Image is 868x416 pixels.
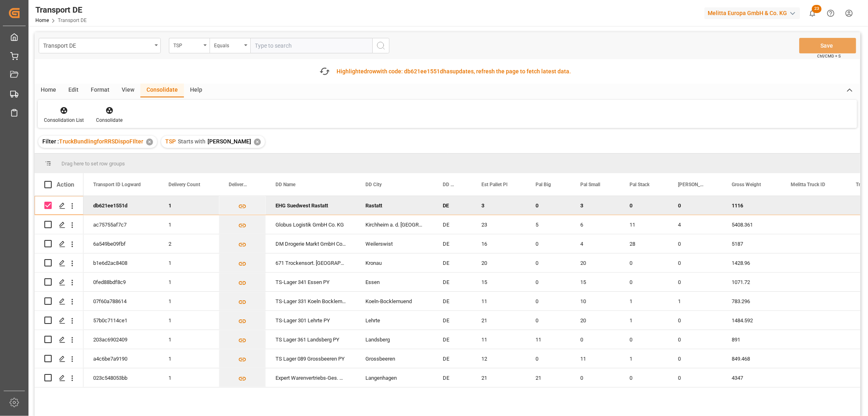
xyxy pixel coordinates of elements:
[39,38,161,53] button: open menu
[668,196,722,215] div: 0
[472,273,526,291] div: 15
[620,311,668,330] div: 1
[159,234,219,253] div: 2
[472,196,526,215] div: 3
[678,182,705,187] span: [PERSON_NAME]
[812,5,822,13] span: 23
[668,215,722,234] div: 4
[580,182,600,187] span: Pal Small
[57,181,74,188] div: Action
[367,68,377,75] span: row
[356,349,433,368] div: Grossbeeren
[722,292,781,310] div: 783.296
[620,349,668,368] div: 1
[356,368,433,387] div: Langenhagen
[35,349,83,368] div: Press SPACE to select this row.
[35,18,49,23] a: Home
[472,311,526,330] div: 21
[668,349,722,368] div: 0
[159,349,219,368] div: 1
[704,7,800,19] div: Melitta Europa GmbH & Co. KG
[169,38,210,53] button: open menu
[35,4,87,16] div: Transport DE
[722,273,781,291] div: 1071.72
[472,215,526,234] div: 23
[35,368,83,387] div: Press SPACE to select this row.
[722,196,781,215] div: 1116
[159,311,219,330] div: 1
[165,138,176,145] span: TSP
[356,215,433,234] div: Kirchheim a. d. [GEOGRAPHIC_DATA]
[722,253,781,272] div: 1428.96
[443,182,455,187] span: DD Country
[481,182,507,187] span: Est Pallet Pl
[571,292,620,310] div: 10
[35,215,83,234] div: Press SPACE to select this row.
[433,196,472,215] div: DE
[35,234,83,253] div: Press SPACE to select this row.
[620,196,668,215] div: 0
[356,311,433,330] div: Lehrte
[42,138,59,145] span: Filter :
[526,253,571,272] div: 0
[571,368,620,387] div: 0
[266,234,356,253] div: DM Drogerie Markt GmbH Co KG
[722,330,781,349] div: 891
[536,182,551,187] span: Pal Big
[620,234,668,253] div: 28
[266,253,356,272] div: 671 Trockensort. [GEOGRAPHIC_DATA]
[250,38,372,53] input: Type to search
[214,40,242,49] div: Equals
[433,368,472,387] div: DE
[668,330,722,349] div: 0
[266,368,356,387] div: Expert Warenvertriebs-Ges. mbH
[266,292,356,310] div: TS-Lager 331 Koeln Bocklem. PY
[526,292,571,310] div: 0
[571,273,620,291] div: 15
[668,368,722,387] div: 0
[159,292,219,310] div: 1
[472,292,526,310] div: 11
[620,368,668,387] div: 0
[159,273,219,291] div: 1
[337,67,571,76] div: Highlighted with code: updates, refresh the page to fetch latest data.
[472,234,526,253] div: 16
[275,182,295,187] span: DD Name
[732,182,761,187] span: Gross Weight
[356,273,433,291] div: Essen
[526,234,571,253] div: 0
[159,215,219,234] div: 1
[472,368,526,387] div: 21
[433,234,472,253] div: DE
[159,253,219,272] div: 1
[620,273,668,291] div: 0
[254,139,261,145] div: ✕
[822,4,840,22] button: Help Center
[96,117,122,124] div: Consolidate
[266,196,356,215] div: EHG Suedwest Rastatt
[571,215,620,234] div: 6
[668,311,722,330] div: 0
[140,84,184,97] div: Consolidate
[722,349,781,368] div: 849.468
[620,292,668,310] div: 1
[571,234,620,253] div: 4
[159,196,219,215] div: 1
[433,253,472,272] div: DE
[266,311,356,330] div: TS-Lager 301 Lehrte PY
[83,234,159,253] div: 6a549be09fbf
[444,68,453,75] span: has
[472,253,526,272] div: 20
[83,273,159,291] div: 0fed88bdf8c9
[178,138,206,145] span: Starts with
[526,311,571,330] div: 0
[93,182,141,187] span: Transport ID Logward
[365,182,382,187] span: DD City
[620,215,668,234] div: 11
[571,330,620,349] div: 0
[433,349,472,368] div: DE
[433,292,472,310] div: DE
[266,215,356,234] div: Globus Logistik GmbH Co. KG
[83,311,159,330] div: 57b0c7114ce1
[35,292,83,311] div: Press SPACE to select this row.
